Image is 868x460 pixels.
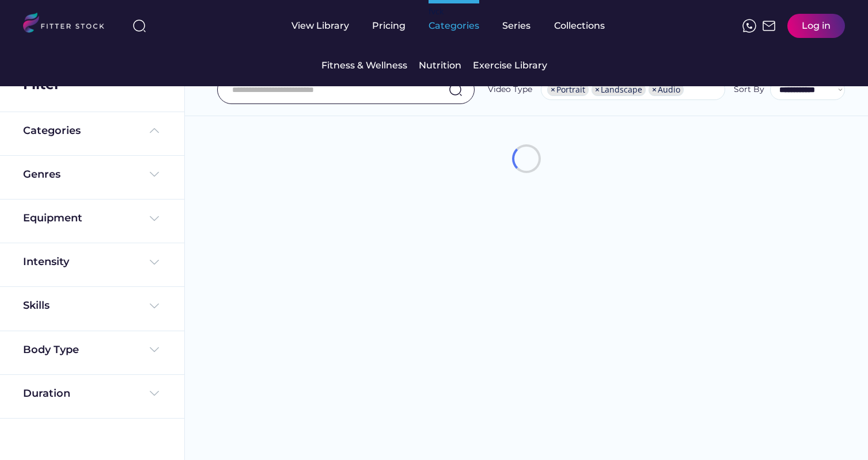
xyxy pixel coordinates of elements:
span: × [595,86,600,94]
img: Frame%20%284%29.svg [147,167,161,181]
div: Fitness & Wellness [321,59,407,72]
div: View Library [291,20,349,32]
div: Equipment [23,211,82,225]
div: Sort By [734,84,764,95]
div: Exercise Library [473,59,547,72]
div: Categories [429,20,479,32]
div: Collections [554,20,605,32]
div: Series [502,20,531,32]
img: meteor-icons_whatsapp%20%281%29.svg [742,19,756,33]
li: Audio [649,83,684,96]
div: Genres [23,167,60,182]
img: Frame%20%284%29.svg [147,343,161,356]
div: Nutrition [419,59,461,72]
div: Pricing [372,20,405,32]
img: Frame%20%284%29.svg [147,212,161,225]
img: Frame%20%284%29.svg [147,386,161,400]
div: Categories [23,124,81,138]
div: Body Type [23,343,79,357]
img: search-normal%203.svg [132,19,146,33]
div: Video Type [488,84,532,95]
div: fvck [429,6,444,17]
img: Frame%20%284%29.svg [147,255,161,269]
span: × [652,86,657,94]
img: Frame%2051.svg [762,19,776,33]
li: Portrait [547,83,589,96]
div: Duration [23,386,70,401]
div: Intensity [23,255,69,269]
div: Log in [802,20,831,32]
li: Landscape [592,83,646,96]
img: Frame%20%284%29.svg [147,299,161,313]
span: × [551,86,555,94]
img: Frame%20%285%29.svg [147,124,161,137]
div: Skills [23,298,52,313]
img: LOGO.svg [23,13,114,36]
img: search-normal.svg [449,83,463,97]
